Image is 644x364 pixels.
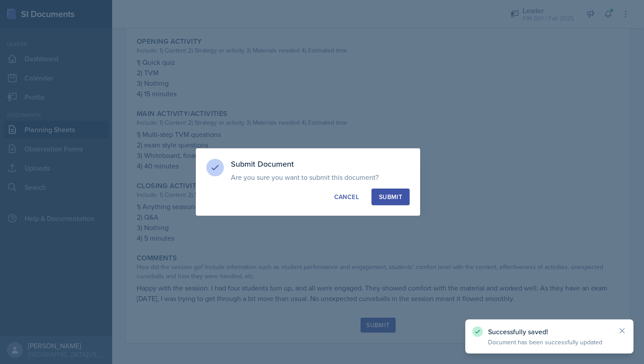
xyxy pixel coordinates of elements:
div: Submit [379,192,402,201]
button: Cancel [327,189,366,205]
p: Document has been successfully updated [488,338,611,346]
h3: Submit Document [231,159,410,169]
div: Cancel [334,192,359,201]
p: Are you sure you want to submit this document? [231,173,410,182]
p: Successfully saved! [488,327,611,336]
button: Submit [372,189,410,205]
